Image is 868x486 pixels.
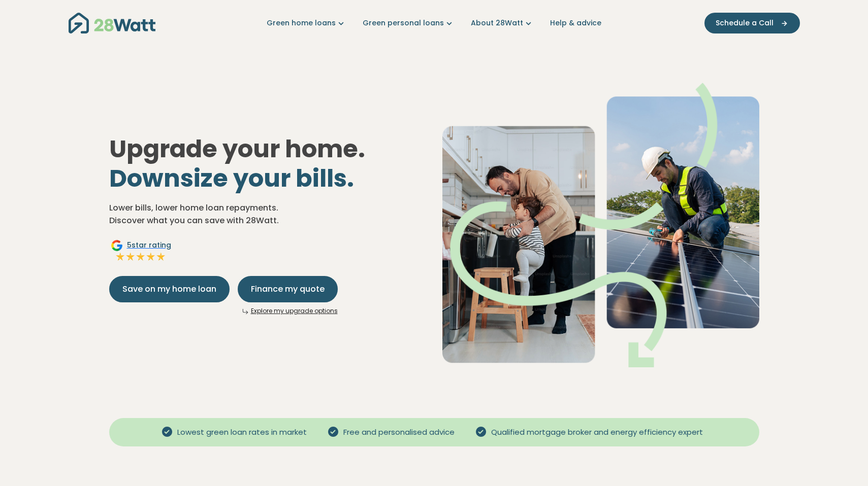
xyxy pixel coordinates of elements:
[109,134,426,193] h1: Upgrade your home.
[156,252,166,262] img: Full star
[704,13,800,33] button: Schedule a Call
[111,239,123,252] img: Google
[550,18,601,28] a: Help & advice
[136,252,146,262] img: Full star
[109,201,426,227] p: Lower bills, lower home loan repayments. Discover what you can save with 28Watt.
[487,427,707,438] span: Qualified mortgage broker and energy efficiency expert
[363,18,455,28] a: Green personal loans
[442,83,759,367] img: Dad helping toddler
[127,240,171,251] span: 5 star rating
[122,283,216,295] span: Save on my home loan
[109,276,230,302] button: Save on my home loan
[471,18,534,28] a: About 28Watt
[109,161,354,195] span: Downsize your bills.
[125,252,136,262] img: Full star
[146,252,156,262] img: Full star
[109,239,173,264] a: Google5star ratingFull starFull starFull starFull starFull star
[69,13,155,33] img: 28Watt
[173,427,311,438] span: Lowest green loan rates in market
[115,252,125,262] img: Full star
[251,283,325,295] span: Finance my quote
[716,18,774,28] span: Schedule a Call
[267,18,346,28] a: Green home loans
[238,276,338,302] button: Finance my quote
[251,306,338,315] a: Explore my upgrade options
[339,427,459,438] span: Free and personalised advice
[69,10,800,36] nav: Main navigation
